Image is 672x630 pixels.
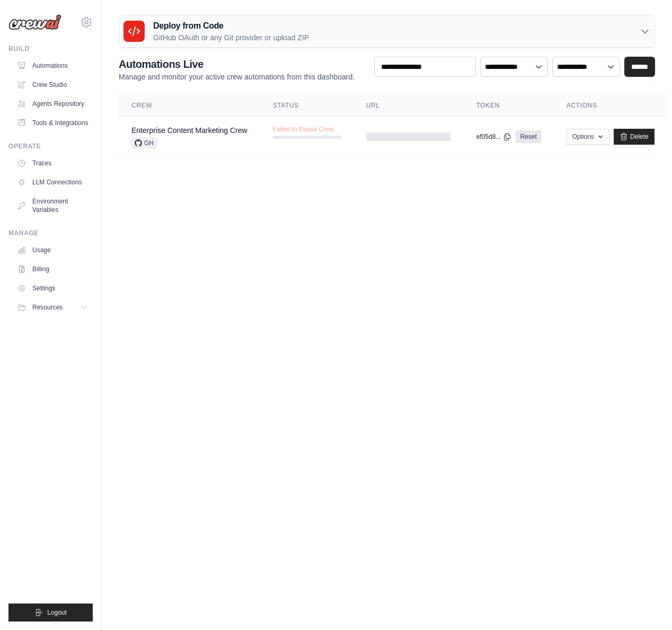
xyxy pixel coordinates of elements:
a: Automations [13,57,93,74]
a: Traces [13,155,93,172]
a: Billing [13,261,93,278]
a: Enterprise Content Marketing Crew [131,126,247,135]
h3: Deploy from Code [153,20,309,32]
a: Tools & Integrations [13,114,93,131]
a: Environment Variables [13,193,93,218]
span: Failed to Pause Crew [273,125,334,134]
th: URL [353,95,464,117]
th: Actions [554,95,667,117]
div: Manage [8,229,93,237]
a: Usage [13,242,93,259]
span: GH [131,138,157,148]
span: Logout [47,608,67,617]
a: Agents Repository [13,95,93,112]
button: Options [567,129,609,145]
h2: Automations Live [119,57,355,72]
span: Resources [32,303,63,312]
a: LLM Connections [13,174,93,191]
button: ef05d8... [476,132,512,141]
div: Operate [8,142,93,150]
th: Token [464,95,554,117]
a: Settings [13,280,93,297]
th: Crew [119,95,260,117]
button: Logout [8,604,93,622]
p: GitHub OAuth or any Git provider or upload ZIP [153,32,309,43]
th: Status [260,95,353,117]
button: Resources [13,299,93,316]
a: Delete [614,129,655,145]
img: Logo [8,14,61,30]
div: Build [8,45,93,53]
a: Reset [516,130,541,143]
a: Crew Studio [13,76,93,93]
p: Manage and monitor your active crew automations from this dashboard. [119,72,355,82]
